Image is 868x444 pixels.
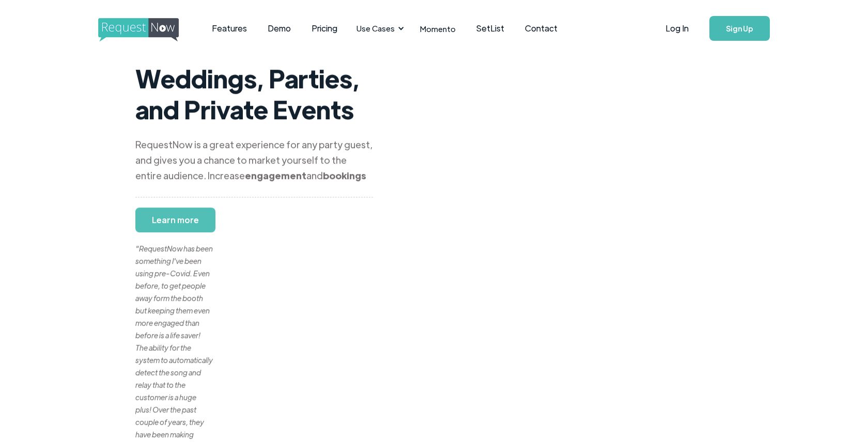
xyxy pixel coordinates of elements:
div: RequestNow is a great experience for any party guest, and gives you a chance to market yourself t... [135,137,373,183]
strong: engagement [245,169,306,181]
a: home [98,18,176,39]
div: Use Cases [350,12,407,44]
a: Demo [257,12,301,44]
img: requestnow logo [98,18,198,42]
a: Momento [410,13,466,44]
a: Learn more [135,208,215,232]
a: Pricing [301,12,348,44]
a: Contact [515,12,568,44]
a: SetList [466,12,515,44]
a: Features [202,12,257,44]
strong: bookings [323,169,366,181]
strong: Weddings, Parties, and Private Events [135,62,360,125]
a: Sign Up [709,16,770,41]
a: Log In [655,10,699,46]
div: Use Cases [357,23,395,34]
